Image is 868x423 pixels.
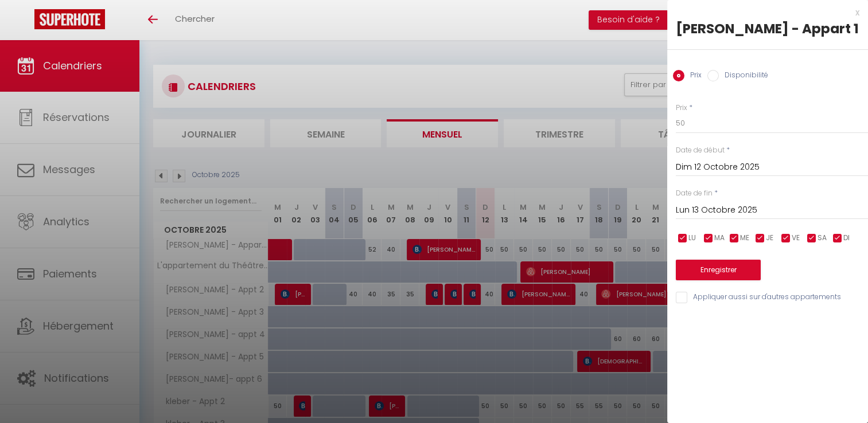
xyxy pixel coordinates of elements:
[792,233,800,244] span: VE
[766,233,773,244] span: JE
[667,6,859,19] div: x
[714,233,725,244] span: MA
[740,233,749,244] span: ME
[676,145,725,156] label: Date de début
[676,260,761,280] button: Enregistrer
[676,19,859,38] div: [PERSON_NAME] - Appart 1
[676,188,713,199] label: Date de fin
[676,103,687,113] label: Prix
[719,70,768,83] label: Disponibilité
[843,233,850,244] span: DI
[818,233,827,244] span: SA
[688,233,696,244] span: LU
[684,70,702,83] label: Prix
